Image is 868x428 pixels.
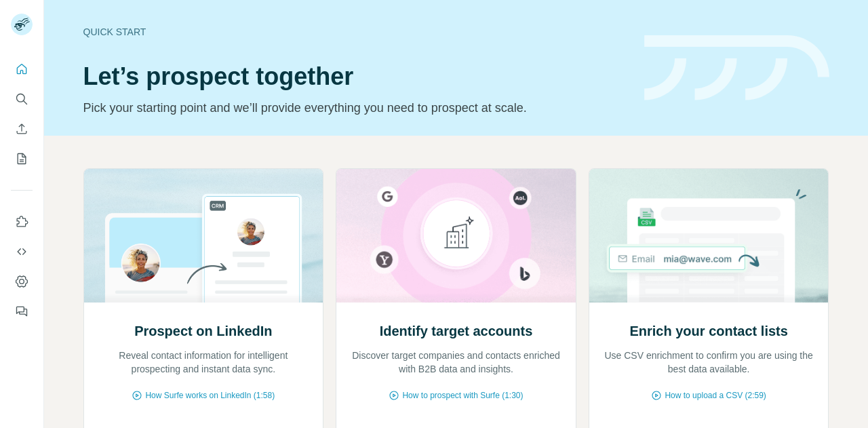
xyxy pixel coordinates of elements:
[665,389,766,402] span: How to upload a CSV (2:59)
[629,322,787,341] h2: Enrich your contact lists
[11,299,33,324] button: Feedback
[603,349,815,376] p: Use CSV enrichment to confirm you are using the best data available.
[589,169,829,303] img: Enrich your contact lists
[98,349,310,376] p: Reveal contact information for intelligent prospecting and instant data sync.
[11,147,33,171] button: My lists
[83,169,324,303] img: Prospect on LinkedIn
[336,169,576,303] img: Identify target accounts
[83,25,628,39] div: Quick start
[11,210,33,234] button: Use Surfe on LinkedIn
[11,117,33,141] button: Enrich CSV
[11,57,33,81] button: Quick start
[644,35,829,101] img: banner
[350,349,562,376] p: Discover target companies and contacts enriched with B2B data and insights.
[145,389,275,402] span: How Surfe works on LinkedIn (1:58)
[402,389,523,402] span: How to prospect with Surfe (1:30)
[11,87,33,111] button: Search
[83,98,628,117] p: Pick your starting point and we’ll provide everything you need to prospect at scale.
[11,269,33,294] button: Dashboard
[134,322,272,341] h2: Prospect on LinkedIn
[83,63,628,90] h1: Let’s prospect together
[380,322,533,341] h2: Identify target accounts
[11,239,33,264] button: Use Surfe API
